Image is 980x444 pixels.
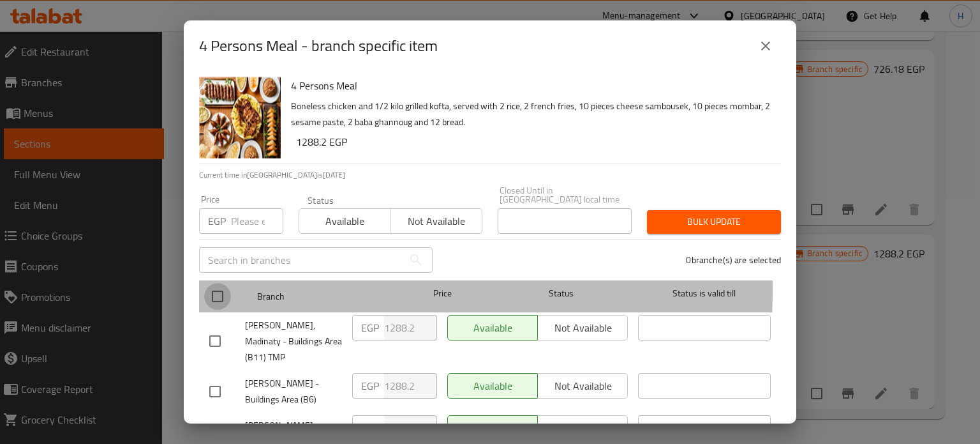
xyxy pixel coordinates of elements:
button: Available [299,208,390,234]
button: Bulk update [647,210,781,234]
input: Please enter price [384,415,437,441]
button: Not available [390,208,482,234]
p: 0 branche(s) are selected [686,254,781,266]
p: EGP [361,320,379,335]
span: Branch [257,289,390,305]
p: EGP [361,378,379,394]
h2: 4 Persons Meal - branch specific item [199,36,438,56]
input: Please enter price [384,315,437,341]
span: Bulk update [657,214,771,230]
span: [PERSON_NAME], Madinaty - Buildings Area (B11) TMP [245,318,342,365]
img: 4 Persons Meal [199,77,281,158]
span: Status [495,286,628,302]
span: Not available [396,212,477,231]
input: Please enter price [384,373,437,399]
p: EGP [208,213,226,229]
button: close [750,31,781,61]
span: Price [400,286,485,302]
span: Available [304,212,385,231]
p: EGP [361,420,379,436]
input: Search in branches [199,247,403,273]
span: [PERSON_NAME] - Buildings Area (B6) [245,376,342,408]
h6: 4 Persons Meal [291,77,771,95]
p: Current time in [GEOGRAPHIC_DATA] is [DATE] [199,169,781,181]
span: Status is valid till [638,286,771,302]
p: Boneless chicken and 1/2 kilo grilled kofta, served with 2 rice, 2 french fries, 10 pieces cheese... [291,98,771,130]
input: Please enter price [231,208,283,234]
h6: 1288.2 EGP [296,133,771,151]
